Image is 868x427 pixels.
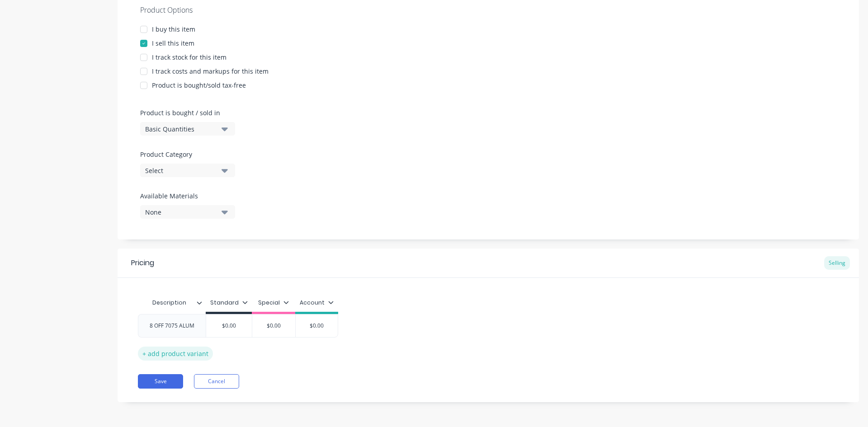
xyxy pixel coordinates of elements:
button: Select [140,164,235,177]
div: Select [145,166,217,175]
div: Description [138,291,200,314]
div: Basic Quantities [145,124,217,134]
div: Account [300,299,334,307]
div: $0.00 [206,314,252,337]
div: 8 OFF 7075 ALUM$0.00$0.00$0.00 [138,314,338,338]
div: Product Options [140,5,836,15]
div: Special [258,299,289,307]
div: Pricing [131,258,154,268]
div: I track stock for this item [152,52,226,62]
div: 8 OFF 7075 ALUM [142,320,202,332]
div: I buy this item [152,24,195,34]
div: I sell this item [152,38,194,48]
label: Product Category [140,150,231,159]
button: Cancel [194,374,239,389]
label: Available Materials [140,191,235,201]
div: Selling [824,256,850,270]
button: Basic Quantities [140,122,235,136]
div: $0.00 [294,314,339,337]
div: None [145,207,217,217]
div: Description [138,294,206,312]
button: None [140,205,235,219]
div: Standard [210,299,248,307]
div: + add product variant [138,347,213,361]
div: Product is bought/sold tax-free [152,80,246,90]
div: $0.00 [251,314,296,337]
label: Product is bought / sold in [140,108,231,117]
button: Save [138,374,183,389]
div: I track costs and markups for this item [152,66,269,76]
